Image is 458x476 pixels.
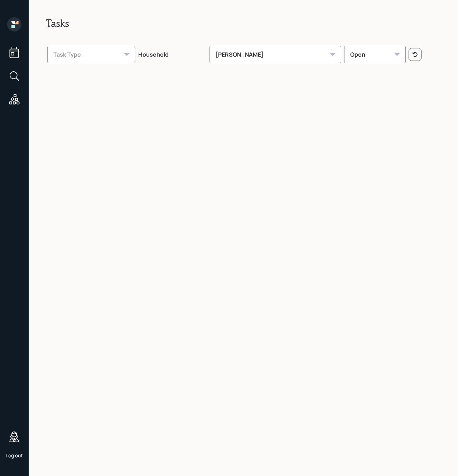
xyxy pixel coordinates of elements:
h2: Tasks [46,17,441,29]
div: [PERSON_NAME] [209,46,341,63]
div: Task Type [47,46,135,63]
th: Household [137,41,208,66]
div: Open [344,46,406,63]
div: Log out [6,452,23,459]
